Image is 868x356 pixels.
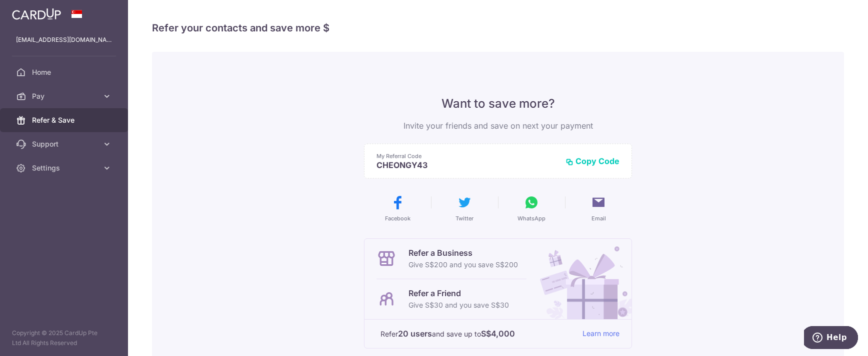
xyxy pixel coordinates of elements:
span: Support [32,139,98,149]
p: Refer a Friend [408,287,509,299]
strong: 20 users [398,328,432,340]
button: Copy Code [565,156,619,166]
span: Help [22,7,43,16]
p: Refer a Business [408,247,518,259]
span: Pay [32,91,98,101]
strong: S$4,000 [481,328,515,340]
span: WhatsApp [517,214,545,222]
p: Invite your friends and save on next your payment [364,120,632,132]
span: Email [591,214,606,222]
p: [EMAIL_ADDRESS][DOMAIN_NAME] [16,35,112,45]
button: WhatsApp [502,194,561,222]
p: Give S$30 and you save S$30 [408,299,509,311]
p: My Referral Code [376,152,557,160]
p: Give S$200 and you save S$200 [408,259,518,271]
span: Twitter [455,214,473,222]
span: Home [32,67,98,77]
span: Settings [32,163,98,173]
h4: Refer your contacts and save more $ [152,20,844,36]
button: Facebook [368,194,427,222]
span: Refer & Save [32,115,98,125]
p: Want to save more? [364,96,632,112]
p: Refer and save up to [380,328,574,340]
iframe: Opens a widget where you can find more information [804,326,858,351]
span: Facebook [385,214,410,222]
img: Refer [530,239,631,319]
button: Twitter [435,194,494,222]
p: CHEONGY43 [376,160,557,170]
img: CardUp [12,8,61,20]
button: Email [569,194,628,222]
a: Learn more [582,328,619,340]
